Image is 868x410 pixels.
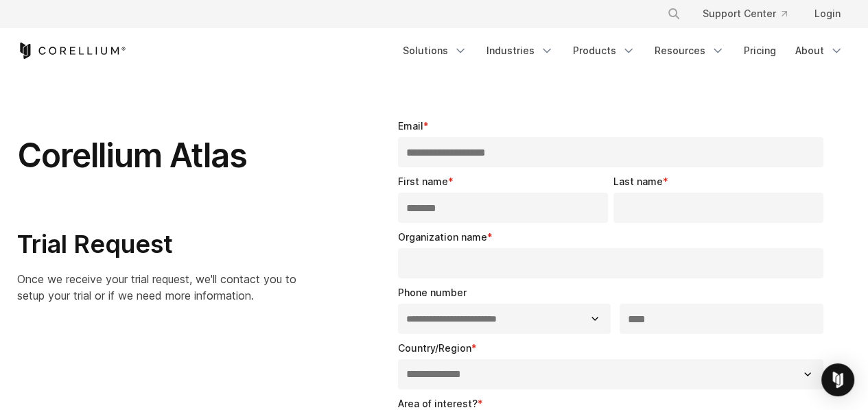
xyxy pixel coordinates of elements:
[787,38,852,63] a: About
[661,1,686,26] button: Search
[17,135,316,176] h1: Corellium Atlas
[650,1,852,26] div: Navigation Menu
[821,363,854,396] div: Open Intercom Messenger
[398,176,448,187] span: First name
[17,272,296,302] span: Once we receive your trial request, we'll contact you to setup your trial or if we need more info...
[692,1,798,26] a: Support Center
[398,342,471,354] span: Country/Region
[17,229,316,260] h2: Trial Request
[804,1,852,26] a: Login
[398,287,467,298] span: Phone number
[646,38,733,63] a: Resources
[613,176,663,187] span: Last name
[395,38,476,63] a: Solutions
[395,38,852,63] div: Navigation Menu
[398,231,487,243] span: Organization name
[478,38,562,63] a: Industries
[565,38,644,63] a: Products
[398,120,423,132] span: Email
[736,38,784,63] a: Pricing
[398,398,478,409] span: Area of interest?
[17,43,126,59] a: Corellium Home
